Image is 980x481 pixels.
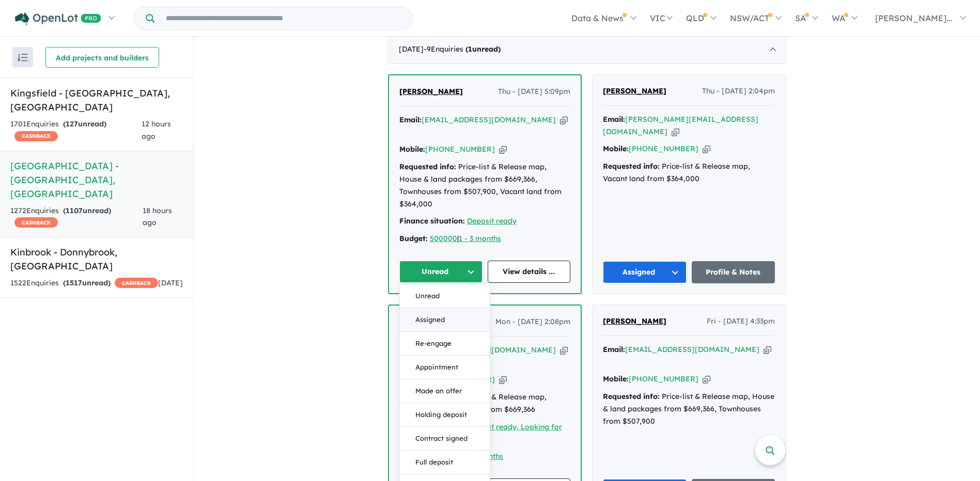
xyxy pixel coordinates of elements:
[399,233,570,245] div: |
[10,277,158,290] div: 1522 Enquir ies
[399,86,463,98] a: [PERSON_NAME]
[430,234,457,243] a: 500000
[629,144,698,153] a: [PHONE_NUMBER]
[603,115,625,124] strong: Email:
[66,206,83,215] span: 1107
[629,374,698,383] a: [PHONE_NUMBER]
[399,234,428,243] strong: Budget:
[399,216,465,226] strong: Finance situation:
[707,315,775,328] span: Fri - [DATE] 4:33pm
[157,7,410,29] input: Try estate name, suburb, builder or developer
[603,391,775,427] div: Price-list & Release map, House & land packages from $669,366, Townhouses from $507,900
[424,44,501,54] span: - 9 Enquir ies
[603,115,758,136] a: [PERSON_NAME][EMAIL_ADDRESS][DOMAIN_NAME]
[115,278,158,288] span: CASHBACK
[15,12,101,25] img: Openlot PRO Logo White
[603,161,775,185] div: Price-list & Release map, Vacant land from $364,000
[10,86,183,114] h5: Kingsfield - [GEOGRAPHIC_DATA] , [GEOGRAPHIC_DATA]
[465,44,501,54] strong: ( unread)
[399,261,483,283] button: Unread
[603,144,629,153] strong: Mobile:
[703,143,710,154] button: Copy
[400,379,490,403] button: Made an offer
[603,315,666,328] a: [PERSON_NAME]
[399,115,422,124] strong: Email:
[63,206,111,215] strong: ( unread)
[45,47,159,68] button: Add projects and builders
[18,54,28,61] img: sort.svg
[399,162,456,171] strong: Requested info:
[14,131,58,141] span: CASHBACK
[400,403,490,427] button: Holding deposit
[603,392,660,401] strong: Requested info:
[603,85,666,98] a: [PERSON_NAME]
[498,86,570,98] span: Thu - [DATE] 5:09pm
[63,278,111,287] strong: ( unread)
[10,118,142,143] div: 1701 Enquir ies
[625,345,759,354] a: [EMAIL_ADDRESS][DOMAIN_NAME]
[400,284,490,308] button: Unread
[63,119,106,129] strong: ( unread)
[14,217,58,228] span: CASHBACK
[560,115,568,125] button: Copy
[692,261,775,283] a: Profile & Notes
[66,119,78,129] span: 127
[603,345,625,354] strong: Email:
[702,85,775,98] span: Thu - [DATE] 2:04pm
[400,427,490,451] button: Contract signed
[495,316,570,328] span: Mon - [DATE] 2:08pm
[425,145,495,154] a: [PHONE_NUMBER]
[703,374,710,384] button: Copy
[388,35,786,64] div: [DATE]
[467,216,517,226] a: Deposit ready
[875,13,953,23] span: [PERSON_NAME]...
[603,86,666,95] span: [PERSON_NAME]
[488,261,571,283] a: View details ...
[10,159,183,201] h5: [GEOGRAPHIC_DATA] - [GEOGRAPHIC_DATA] , [GEOGRAPHIC_DATA]
[10,245,183,273] h5: Kinbrook - Donnybrook , [GEOGRAPHIC_DATA]
[603,162,660,171] strong: Requested info:
[459,234,501,243] a: 1 - 3 months
[400,308,490,332] button: Assigned
[400,332,490,356] button: Re-engage
[764,344,771,355] button: Copy
[399,161,570,210] div: Price-list & Release map, House & land packages from $669,366, Townhouses from $507,900, Vacant l...
[560,345,568,356] button: Copy
[142,119,171,141] span: 12 hours ago
[10,205,143,230] div: 1272 Enquir ies
[66,278,82,287] span: 1517
[603,261,687,283] button: Assigned
[158,278,183,287] span: [DATE]
[468,44,472,54] span: 1
[422,115,556,124] a: [EMAIL_ADDRESS][DOMAIN_NAME]
[399,87,463,96] span: [PERSON_NAME]
[400,356,490,379] button: Appointment
[143,206,172,228] span: 18 hours ago
[603,374,629,383] strong: Mobile:
[400,451,490,474] button: Full deposit
[499,374,507,385] button: Copy
[399,145,425,154] strong: Mobile:
[603,316,666,326] span: [PERSON_NAME]
[499,144,507,155] button: Copy
[672,126,679,137] button: Copy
